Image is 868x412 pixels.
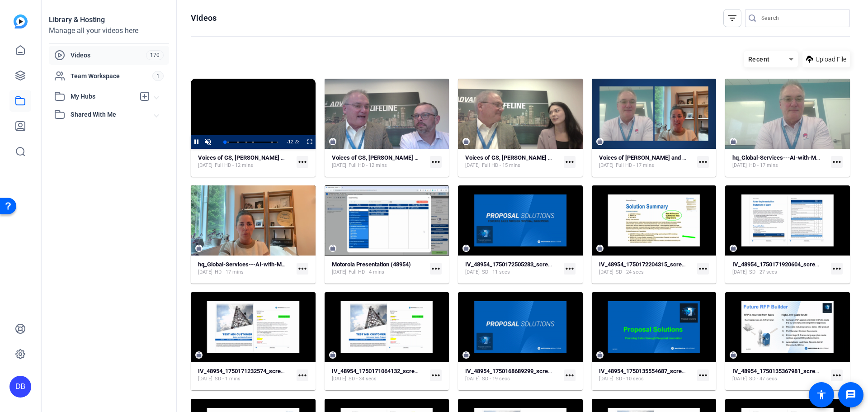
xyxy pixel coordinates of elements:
span: [DATE] [599,269,613,276]
mat-icon: filter_list [727,13,738,24]
span: [DATE] [732,375,747,383]
strong: Voices of GS, [PERSON_NAME] and [PERSON_NAME] [332,154,470,161]
mat-expansion-panel-header: My Hubs [49,87,169,105]
mat-icon: more_horiz [697,369,709,381]
a: hq_Global-Services---AI-with-Mark---[PERSON_NAME]-2025-07-02-11-11-18-168-2[DATE]HD - 17 mins [732,154,827,169]
strong: IV_48954_1750172204315_screen [599,261,688,268]
strong: IV_48954_1750172505283_screen [465,261,554,268]
mat-expansion-panel-header: Shared With Me [49,105,169,123]
a: IV_48954_1750172505283_screen[DATE]SD - 11 secs [465,261,560,276]
button: Pause [191,135,202,149]
mat-icon: more_horiz [564,156,576,168]
span: [DATE] [332,162,346,169]
strong: IV_48954_1750171920604_screen [732,261,821,268]
span: Shared With Me [71,110,155,119]
span: [DATE] [332,375,346,383]
strong: IV_48954_1750168689299_screen [465,368,554,374]
span: Videos [71,51,146,60]
span: Recent [748,56,770,63]
strong: Voices of [PERSON_NAME] and [PERSON_NAME] - AI [599,154,738,161]
button: Fullscreen [304,135,316,149]
div: Manage all your videos here [49,25,169,36]
mat-icon: more_horiz [697,156,709,168]
span: Full HD - 12 mins [215,162,253,169]
span: 12:23 [288,139,300,144]
a: IV_48954_1750168689299_screen[DATE]SD - 19 secs [465,368,560,383]
span: [DATE] [732,162,747,169]
button: Upload File [802,51,850,67]
span: SD - 19 secs [482,375,510,383]
strong: Motorola Presentation (48954) [332,261,411,268]
mat-icon: more_horiz [430,263,442,275]
img: blue-gradient.svg [14,14,28,28]
span: [DATE] [465,162,480,169]
a: Voices of GS, [PERSON_NAME] and [PERSON_NAME][DATE]Full HD - 15 mins [465,154,560,169]
strong: IV_48954_1750171064132_screen [332,368,421,374]
a: Voices of [PERSON_NAME] and [PERSON_NAME] - AI[DATE]Full HD - 17 mins [599,154,694,169]
mat-icon: accessibility [816,389,827,400]
span: [DATE] [732,269,747,276]
span: [DATE] [599,375,613,383]
button: Unmute [202,135,213,149]
span: Upload File [816,55,846,64]
span: Full HD - 17 mins [616,162,654,169]
mat-icon: more_horiz [831,263,843,275]
span: SD - 24 secs [616,269,644,276]
span: [DATE] [599,162,613,169]
span: [DATE] [332,269,346,276]
span: - [287,139,288,144]
span: SD - 47 secs [749,375,777,383]
a: Voices of GS, [PERSON_NAME] and [PERSON_NAME][DATE]Full HD - 12 mins [332,154,427,169]
span: Full HD - 4 mins [349,269,384,276]
mat-icon: more_horiz [831,156,843,168]
span: Team Workspace [71,71,152,81]
mat-icon: more_horiz [430,369,442,381]
span: HD - 17 mins [749,162,778,169]
div: DB [9,376,31,398]
div: Library & Hosting [49,14,169,25]
span: Full HD - 15 mins [482,162,520,169]
mat-icon: more_horiz [430,156,442,168]
span: [DATE] [198,162,212,169]
a: IV_48954_1750171920604_screen[DATE]SD - 27 secs [732,261,827,276]
strong: Voices of GS, [PERSON_NAME] and [PERSON_NAME] [198,154,336,161]
span: HD - 17 mins [215,269,244,276]
a: IV_48954_1750135554687_screen[DATE]SD - 10 secs [599,368,694,383]
a: IV_48954_1750135367981_screen[DATE]SD - 47 secs [732,368,827,383]
span: My Hubs [71,92,135,101]
h1: Videos [191,13,217,24]
span: SD - 10 secs [616,375,644,383]
span: [DATE] [198,269,212,276]
input: Search [761,13,843,24]
strong: IV_48954_1750135554687_screen [599,368,688,374]
mat-icon: message [845,389,856,400]
strong: IV_48954_1750171232574_screen [198,368,287,374]
mat-icon: more_horiz [564,263,576,275]
strong: hq_Global-Services---AI-with-Mark---[PERSON_NAME]-2025-07-02-11-11-18-168-3 [198,261,417,268]
div: Video Player [191,79,316,149]
a: IV_48954_1750172204315_screen[DATE]SD - 24 secs [599,261,694,276]
mat-icon: more_horiz [831,369,843,381]
a: Voices of GS, [PERSON_NAME] and [PERSON_NAME][DATE]Full HD - 12 mins [198,154,293,169]
mat-icon: more_horiz [297,156,308,168]
a: IV_48954_1750171232574_screen[DATE]SD - 1 mins [198,368,293,383]
strong: Voices of GS, [PERSON_NAME] and [PERSON_NAME] [465,154,604,161]
mat-icon: more_horiz [297,369,308,381]
a: Motorola Presentation (48954)[DATE]Full HD - 4 mins [332,261,427,276]
span: SD - 34 secs [349,375,377,383]
a: IV_48954_1750171064132_screen[DATE]SD - 34 secs [332,368,427,383]
span: SD - 27 secs [749,269,777,276]
mat-icon: more_horiz [564,369,576,381]
span: Full HD - 12 mins [349,162,387,169]
div: Progress Bar [225,142,278,143]
strong: IV_48954_1750135367981_screen [732,368,821,374]
mat-icon: more_horiz [297,263,308,275]
span: [DATE] [198,375,212,383]
span: SD - 1 mins [215,375,241,383]
a: hq_Global-Services---AI-with-Mark---[PERSON_NAME]-2025-07-02-11-11-18-168-3[DATE]HD - 17 mins [198,261,293,276]
span: SD - 11 secs [482,269,510,276]
span: [DATE] [465,269,480,276]
span: [DATE] [465,375,480,383]
span: 170 [146,50,164,60]
span: 1 [152,71,164,81]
